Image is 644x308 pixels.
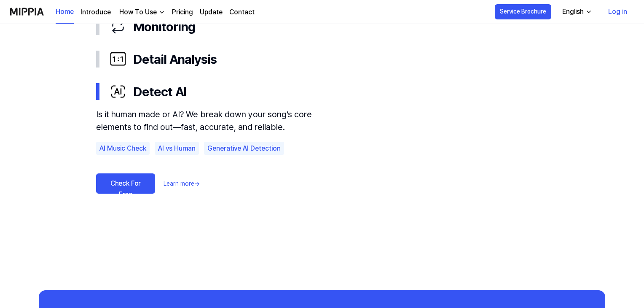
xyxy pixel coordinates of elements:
a: Pricing [172,7,193,17]
div: AI vs Human [155,142,199,155]
a: Learn more→ [164,179,200,188]
a: Check For Free [96,173,155,194]
a: Introduce [80,7,111,17]
div: English [561,7,585,17]
div: Detail Analysis [110,50,548,69]
div: How To Use [118,7,158,17]
button: How To Use [118,7,165,17]
div: Generative AI Detection [204,142,284,155]
div: Is it human made or AI? We break down your song’s core elements to find out—fast, accurate, and r... [96,108,324,133]
img: down [158,9,165,16]
button: Detect AI [96,76,548,108]
a: Home [56,0,74,24]
a: Update [200,7,223,17]
button: Monitoring [96,11,548,43]
a: Contact [229,7,255,17]
div: AI Music Check [96,142,150,155]
div: Monitoring [110,17,548,36]
div: Detect AI [110,82,548,101]
button: Service Brochure [495,4,551,19]
div: Detect AI [96,108,548,223]
button: English [555,3,597,20]
button: Detail Analysis [96,43,548,76]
